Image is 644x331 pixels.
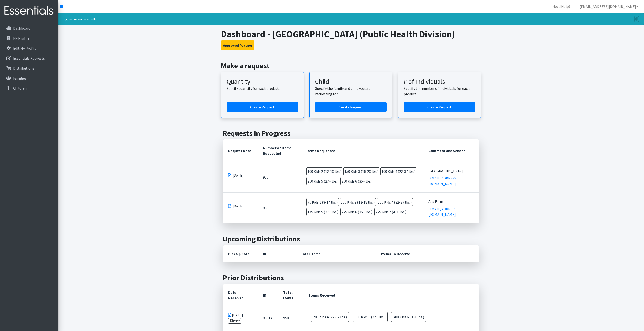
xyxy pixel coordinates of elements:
[221,40,254,50] button: Approved Partner
[228,318,241,324] a: Print
[376,245,479,262] th: Items To Receive
[13,66,34,71] p: Distributions
[301,139,423,162] th: Items Requested
[343,167,379,175] span: 150 Kids 3 (16-28 lbs.)
[428,199,474,204] div: Ant Farm
[374,208,407,216] span: 225 Kids 7 (41+ lbs.)
[377,198,413,206] span: 150 Kids 4 (22-37 lbs.)
[2,84,56,93] a: Children
[391,312,426,322] span: 400 Kids 6 (35+ lbs.)
[221,28,481,40] h1: Dashboard - [GEOGRAPHIC_DATA] (Public Health Division)
[2,44,56,53] a: Edit My Profile
[404,102,475,112] a: Create a request by number of individuals
[549,2,574,11] a: Need Help?
[315,86,387,97] p: Specify the family and child you are requesting for.
[278,284,304,306] th: Total Items
[306,167,342,175] span: 100 Kids 2 (12-18 lbs.)
[340,208,373,216] span: 225 Kids 6 (35+ lbs.)
[629,13,644,25] a: Close
[428,207,458,217] a: [EMAIL_ADDRESS][DOMAIN_NAME]
[223,235,479,243] h2: Upcoming Distributions
[423,139,479,162] th: Comment and Sender
[223,306,257,329] td: [DATE]
[227,86,298,91] p: Specify quantity for each product.
[223,245,257,262] th: Pick Up Date
[2,64,56,73] a: Distributions
[428,176,458,186] a: [EMAIL_ADDRESS][DOMAIN_NAME]
[2,24,56,33] a: Dashboard
[278,306,304,329] td: 950
[257,193,301,223] td: 950
[340,198,376,206] span: 100 Kids 2 (12-18 lbs.)
[2,3,56,19] img: HumanEssentials
[315,102,387,112] a: Create a request for a child or family
[13,76,26,80] p: Families
[404,78,475,86] h3: # of Individuals
[2,34,56,43] a: My Profile
[257,139,301,162] th: Number of Items Requested
[315,78,387,86] h3: Child
[404,86,475,97] p: Specify the number of individuals for each product.
[223,284,257,306] th: Date Received
[13,36,29,40] p: My Profile
[13,56,45,61] p: Essentials Requests
[227,78,298,86] h3: Quantity
[340,177,373,185] span: 350 Kids 6 (35+ lbs.)
[233,203,244,209] span: [DATE]
[58,13,644,25] div: Signed in successfully.
[223,139,257,162] th: Request Date
[304,284,479,306] th: Items Received
[223,273,479,282] h2: Prior Distributions
[2,54,56,63] a: Essentials Requests
[227,102,298,112] a: Create a request by quantity
[13,46,37,51] p: Edit My Profile
[257,284,278,306] th: ID
[257,306,278,329] td: 95514
[428,168,474,173] div: [GEOGRAPHIC_DATA]
[306,177,339,185] span: 250 Kids 5 (27+ lbs.)
[13,26,30,31] p: Dashboard
[576,2,642,11] a: [EMAIL_ADDRESS][DOMAIN_NAME]
[223,129,479,138] h2: Requests In Progress
[13,86,27,90] p: Children
[233,173,244,178] span: [DATE]
[380,167,416,175] span: 100 Kids 4 (22-37 lbs.)
[353,312,388,322] span: 350 Kids 5 (27+ lbs.)
[221,61,481,70] h2: Make a request
[295,245,376,262] th: Total Items
[311,312,349,322] span: 200 Kids 4 (22-37 lbs.)
[306,198,339,206] span: 75 Kids 1 (8-14 lbs.)
[306,208,339,216] span: 175 Kids 5 (27+ lbs.)
[257,245,295,262] th: ID
[2,74,56,83] a: Families
[257,162,301,193] td: 950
